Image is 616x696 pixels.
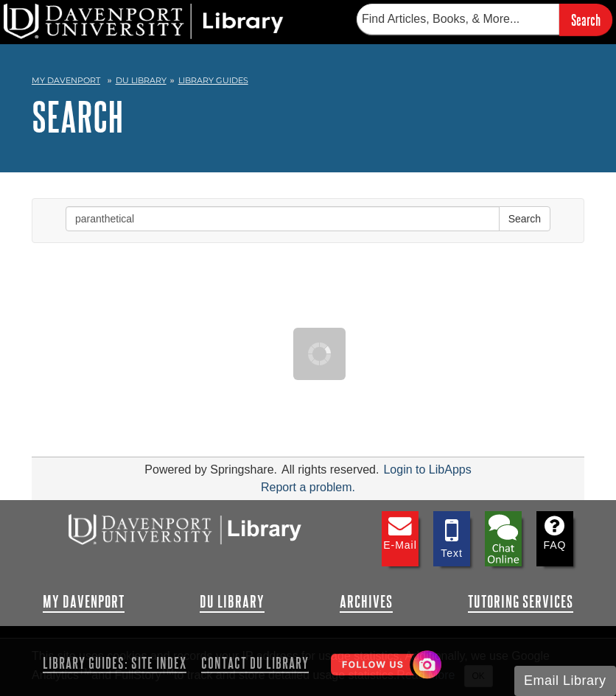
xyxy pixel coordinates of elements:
[340,593,393,611] a: Archives
[559,4,612,35] input: Search
[4,4,284,39] img: DU Library
[536,511,573,566] a: FAQ
[32,74,100,87] a: My Davenport
[357,4,559,35] input: Find Articles, Books, & More...
[382,511,419,566] a: E-mail
[200,593,265,611] a: DU Library
[32,94,584,138] h1: Search
[383,463,471,476] a: Login to LibApps
[66,206,500,231] input: Search this Group
[464,665,493,687] button: Close
[485,511,522,566] img: Library Chat
[308,342,331,365] img: Working...
[43,511,323,546] img: DU Libraries
[116,75,167,85] a: DU Library
[279,463,382,476] div: All rights reserved.
[79,667,91,677] sup: TM
[485,511,522,566] li: Chat with Library
[433,511,470,566] a: Text
[499,206,550,231] button: Search
[32,71,584,94] nav: breadcrumb
[468,593,573,611] a: Tutoring Services
[357,4,612,35] form: Searches DU Library's articles, books, and more
[396,669,455,681] a: Read More
[514,666,616,696] button: Email Library
[261,481,355,493] a: Report a problem.
[43,593,125,611] a: My Davenport
[178,75,248,85] a: Library Guides
[161,667,174,677] sup: TM
[32,647,584,687] div: This site uses cookies and records your IP address for usage statistics. Additionally, we use Goo...
[142,463,279,476] div: Powered by Springshare.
